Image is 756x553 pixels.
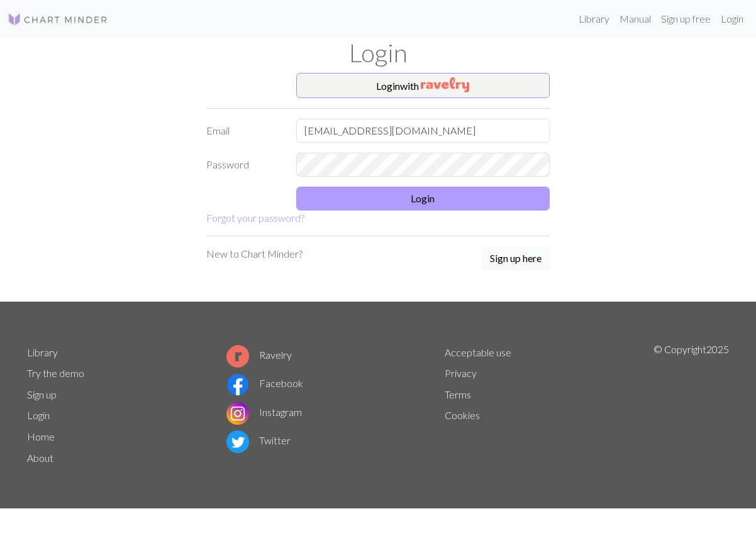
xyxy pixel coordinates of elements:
[656,6,716,31] a: Sign up free
[206,246,303,261] p: New to Chart Minder?
[206,212,304,224] a: Forgot your password?
[226,402,249,425] img: Instagram logo
[445,367,477,379] a: Privacy
[226,434,291,446] a: Twitter
[482,246,550,270] button: Sign up here
[574,6,614,31] a: Library
[226,345,249,368] img: Ravelry logo
[199,153,289,177] label: Password
[296,187,550,211] button: Login
[445,388,471,400] a: Terms
[296,73,550,98] button: Loginwith
[226,406,302,418] a: Instagram
[199,119,289,143] label: Email
[226,349,292,361] a: Ravelry
[653,342,729,469] p: © Copyright 2025
[482,246,550,271] a: Sign up here
[27,367,84,379] a: Try the demo
[226,373,249,396] img: Facebook logo
[716,6,748,31] a: Login
[226,377,303,389] a: Facebook
[27,452,53,464] a: About
[19,38,737,68] h1: Login
[421,77,469,92] img: Ravelry
[27,388,57,400] a: Sign up
[226,430,249,453] img: Twitter logo
[445,409,480,421] a: Cookies
[27,409,50,421] a: Login
[27,430,55,442] a: Home
[445,346,511,358] a: Acceptable use
[27,346,58,358] a: Library
[614,6,656,31] a: Manual
[8,12,108,27] img: Logo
